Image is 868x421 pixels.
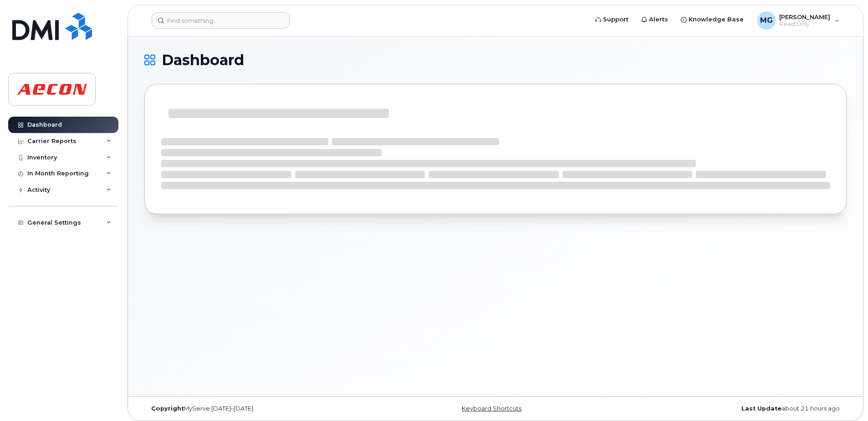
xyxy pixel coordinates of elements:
span: Dashboard [162,53,244,67]
div: about 21 hours ago [613,405,847,412]
a: Keyboard Shortcuts [462,405,521,412]
strong: Last Update [741,405,781,412]
div: MyServe [DATE]–[DATE] [144,405,378,412]
strong: Copyright [151,405,184,412]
